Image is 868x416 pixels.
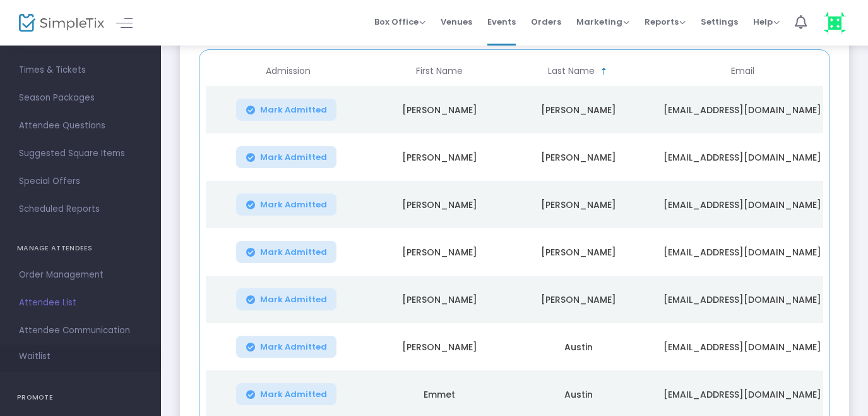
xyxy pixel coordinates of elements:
td: [EMAIL_ADDRESS][DOMAIN_NAME] [648,228,837,276]
button: Mark Admitted [236,288,337,310]
button: Mark Admitted [236,146,337,168]
span: Mark Admitted [260,152,327,162]
td: [PERSON_NAME] [509,133,648,181]
td: [PERSON_NAME] [370,181,509,228]
span: Email [731,66,754,76]
td: [EMAIL_ADDRESS][DOMAIN_NAME] [648,276,837,323]
span: Sortable [599,66,609,76]
span: Attendee Questions [19,118,142,134]
span: Reports [645,16,686,28]
span: Order Management [19,267,142,283]
button: Mark Admitted [236,193,337,216]
td: [PERSON_NAME] [509,181,648,228]
button: Mark Admitted [236,99,337,121]
td: [PERSON_NAME] [370,86,509,133]
span: Suggested Square Items [19,145,142,162]
td: Austin [509,323,648,370]
span: Orders [531,6,561,38]
h4: MANAGE ATTENDEES [17,236,144,261]
button: Mark Admitted [236,383,337,405]
td: [EMAIL_ADDRESS][DOMAIN_NAME] [648,86,837,133]
span: First Name [416,66,463,76]
span: Mark Admitted [260,295,327,305]
button: Mark Admitted [236,241,337,263]
span: Attendee List [19,295,142,311]
span: Mark Admitted [260,200,327,210]
span: Mark Admitted [260,389,327,400]
span: Waitlist [19,350,51,363]
td: [PERSON_NAME] [370,228,509,276]
td: [PERSON_NAME] [370,323,509,370]
td: [PERSON_NAME] [370,276,509,323]
td: [PERSON_NAME] [370,133,509,181]
span: Events [487,6,516,38]
span: Last Name [548,66,595,76]
span: Admission [266,66,311,76]
td: [EMAIL_ADDRESS][DOMAIN_NAME] [648,323,837,370]
span: Help [753,16,780,28]
span: Settings [701,6,738,38]
td: [EMAIL_ADDRESS][DOMAIN_NAME] [648,133,837,181]
span: Scheduled Reports [19,201,142,217]
span: Venues [441,6,472,38]
span: Attendee Communication [19,322,142,339]
span: Times & Tickets [19,62,142,78]
button: Mark Admitted [236,336,337,358]
h4: PROMOTE [17,385,144,410]
span: Mark Admitted [260,342,327,352]
span: Mark Admitted [260,105,327,115]
span: Season Packages [19,90,142,106]
span: Mark Admitted [260,247,327,257]
td: [PERSON_NAME] [509,228,648,276]
span: Special Offers [19,173,142,190]
span: Marketing [576,16,629,28]
span: Box Office [374,16,425,28]
td: [PERSON_NAME] [509,276,648,323]
td: [EMAIL_ADDRESS][DOMAIN_NAME] [648,181,837,228]
td: [PERSON_NAME] [509,86,648,133]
